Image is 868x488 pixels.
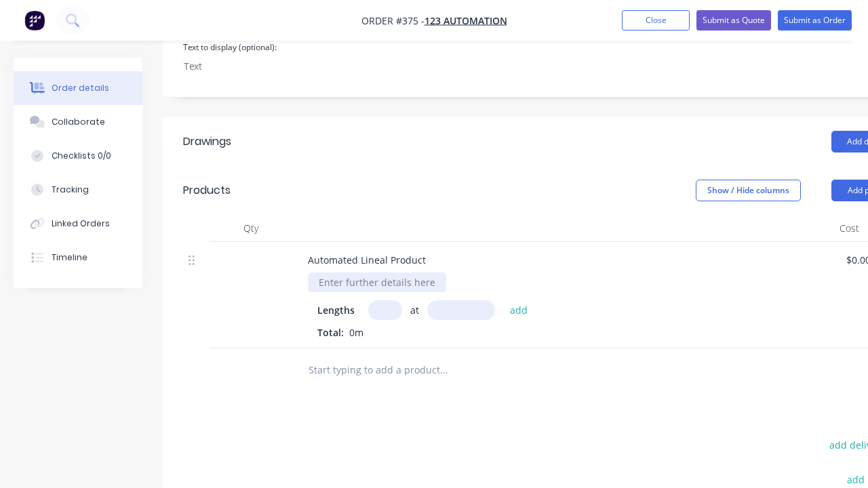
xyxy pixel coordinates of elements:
[14,71,142,105] button: Order details
[834,215,865,242] div: Cost
[52,82,109,94] div: Order details
[410,303,419,317] span: at
[696,10,771,30] button: Submit as Quote
[183,182,231,199] div: Products
[210,215,292,242] div: Qty
[14,173,142,207] button: Tracking
[778,10,852,30] button: Submit as Order
[503,300,535,319] button: add
[52,184,89,196] div: Tracking
[24,10,45,30] img: Factory
[308,357,579,384] input: Start typing to add a product...
[52,150,111,162] div: Checklists 0/0
[344,326,369,339] span: 0m
[176,56,338,77] input: Text
[52,218,110,230] div: Linked Orders
[696,180,801,201] button: Show / Hide columns
[52,251,87,264] div: Timeline
[14,105,142,139] button: Collaborate
[14,207,142,241] button: Linked Orders
[52,116,105,128] div: Collaborate
[14,241,142,274] button: Timeline
[183,134,231,150] div: Drawings
[317,326,344,339] span: Total:
[361,14,425,27] span: Order #375 -
[183,41,277,54] label: Text to display (optional):
[622,10,690,30] button: Close
[425,14,507,27] a: 123 Automation
[317,303,355,317] span: Lengths
[297,250,437,270] div: Automated Lineal Product
[14,139,142,173] button: Checklists 0/0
